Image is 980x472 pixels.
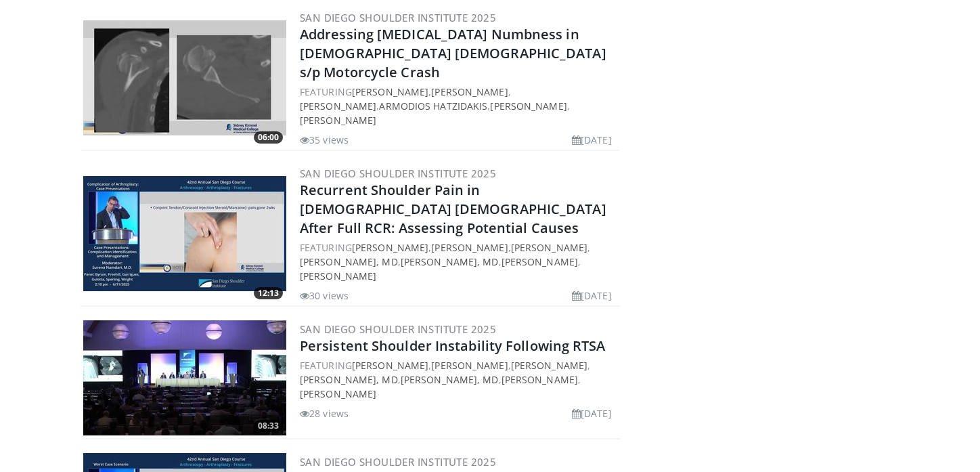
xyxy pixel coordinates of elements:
a: [PERSON_NAME] [300,114,376,127]
a: [PERSON_NAME] [490,100,566,112]
span: 12:13 [254,287,283,299]
li: [DATE] [572,133,612,147]
a: San Diego Shoulder Institute 2025 [300,167,496,180]
li: 28 views [300,406,349,421]
a: [PERSON_NAME] [502,255,578,268]
a: San Diego Shoulder Institute 2025 [300,455,496,469]
a: [PERSON_NAME] [300,387,376,400]
a: San Diego Shoulder Institute 2025 [300,11,496,24]
a: [PERSON_NAME] [352,85,428,98]
a: [PERSON_NAME] [431,241,508,254]
a: [PERSON_NAME] [352,241,428,254]
span: 08:33 [254,420,283,432]
div: FEATURING , , , , , , [300,358,617,401]
a: [PERSON_NAME] [300,270,376,282]
img: 043f43e5-9a19-48aa-a7d4-4ad495588f6c.300x170_q85_crop-smart_upscale.jpg [83,176,286,291]
img: 48858dce-4058-47a4-8446-fe22facf8a5f.300x170_q85_crop-smart_upscale.jpg [83,20,286,135]
a: [PERSON_NAME], MD [401,373,499,386]
div: FEATURING , , , , , [300,85,617,127]
img: 6c6a096a-054b-4bd1-878c-41f99f233a86.300x170_q85_crop-smart_upscale.jpg [83,320,286,435]
li: 30 views [300,288,349,303]
a: [PERSON_NAME] [502,373,578,386]
a: San Diego Shoulder Institute 2025 [300,322,496,336]
a: [PERSON_NAME] [352,359,428,372]
li: 35 views [300,133,349,147]
li: [DATE] [572,406,612,421]
a: 08:33 [83,320,286,435]
a: 06:00 [83,20,286,135]
a: [PERSON_NAME], MD [300,255,398,268]
a: [PERSON_NAME], MD [300,373,398,386]
a: Armodios Hatzidakis [379,100,487,112]
a: [PERSON_NAME] [511,241,587,254]
a: Addressing [MEDICAL_DATA] Numbness in [DEMOGRAPHIC_DATA] [DEMOGRAPHIC_DATA] s/p Motorcycle Crash [300,25,606,81]
a: [PERSON_NAME], MD [401,255,499,268]
a: [PERSON_NAME] [431,85,508,98]
span: 06:00 [254,131,283,144]
a: [PERSON_NAME] [511,359,587,372]
a: [PERSON_NAME] [431,359,508,372]
li: [DATE] [572,288,612,303]
a: Persistent Shoulder Instability Following RTSA [300,337,606,355]
a: Recurrent Shoulder Pain in [DEMOGRAPHIC_DATA] [DEMOGRAPHIC_DATA] After Full RCR: Assessing Potent... [300,181,606,237]
a: [PERSON_NAME] [300,100,376,112]
a: 12:13 [83,176,286,291]
div: FEATURING , , , , , , [300,240,617,283]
